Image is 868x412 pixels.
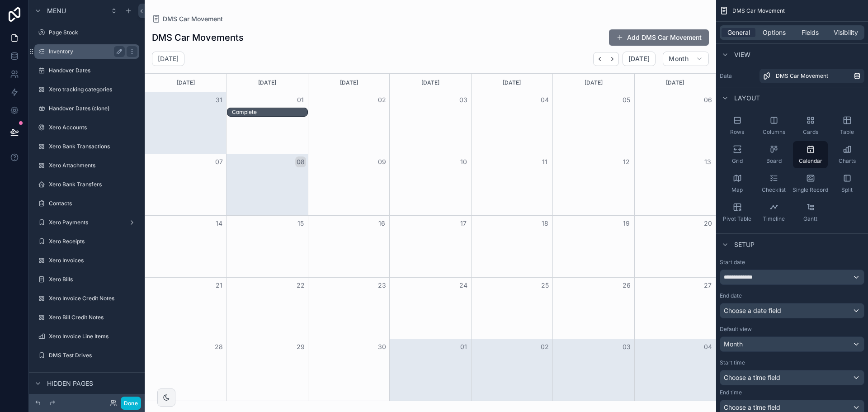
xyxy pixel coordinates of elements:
button: Single Record [793,170,828,197]
span: Options [763,28,786,37]
button: 03 [621,341,632,352]
label: Xero Invoice Line Items [49,333,137,340]
a: Xero Bill Credit Notes [34,310,139,325]
span: Single Record [793,186,828,194]
button: Table [830,112,864,139]
button: 16 [377,218,387,229]
span: Table [840,128,854,136]
span: Layout [734,94,760,103]
button: 21 [213,280,224,291]
span: Pivot Table [723,215,751,223]
a: Xero Bills [34,272,139,287]
a: Xero Bank Transfers [34,177,139,192]
a: Page Stock [34,25,139,40]
label: Xero tracking categories [49,86,137,93]
button: 11 [539,156,550,167]
span: General [727,28,750,37]
label: DMS Proposals [49,371,137,378]
button: 07 [213,156,224,167]
label: Xero Payments [49,219,125,226]
button: 27 [703,280,713,291]
label: End date [720,292,742,299]
label: Xero Bank Transactions [49,143,137,150]
div: Complete [232,109,307,116]
button: 10 [458,156,469,167]
span: Menu [47,6,66,15]
button: 04 [539,95,550,105]
div: Complete [232,108,307,116]
label: Start date [720,259,745,266]
a: Xero Invoices [34,253,139,268]
button: Gantt [793,199,828,226]
span: Charts [839,157,856,165]
span: Choose a date field [724,307,781,314]
a: Handover Dates (clone) [34,101,139,116]
span: Map [731,186,743,194]
a: Xero Payments [34,215,139,230]
a: Xero Bank Transactions [34,139,139,154]
button: 22 [295,280,306,291]
span: Fields [802,28,819,37]
span: Cards [803,128,818,136]
a: Xero Receipts [34,234,139,249]
label: Contacts [49,200,137,207]
button: Grid [720,141,755,168]
button: 12 [621,156,632,167]
button: 19 [621,218,632,229]
a: Inventory [34,44,139,59]
span: Visibility [834,28,858,37]
span: View [734,50,750,59]
label: DMS Test Drives [49,352,137,359]
span: Rows [730,128,744,136]
label: Page Stock [49,29,137,36]
a: Xero Accounts [34,120,139,135]
span: Calendar [799,157,822,165]
button: Choose a date field [720,303,864,318]
button: 15 [295,218,306,229]
button: Month [720,336,864,352]
label: Default view [720,326,752,333]
button: Columns [756,112,791,139]
a: Xero tracking categories [34,82,139,97]
button: 30 [377,341,387,352]
button: Rows [720,112,755,139]
button: 13 [703,156,713,167]
label: Data [720,72,756,80]
label: Xero Attachments [49,162,137,169]
button: Charts [830,141,864,168]
button: 01 [458,341,469,352]
button: 20 [703,218,713,229]
span: Choose a time field [724,374,780,381]
button: Checklist [756,170,791,197]
button: 29 [295,341,306,352]
label: Xero Bill Credit Notes [49,314,137,321]
button: 17 [458,218,469,229]
button: 01 [295,95,306,105]
button: 25 [539,280,550,291]
span: Checklist [762,186,786,194]
label: Inventory [49,48,121,55]
label: Start time [720,359,745,366]
a: Contacts [34,196,139,211]
button: 18 [539,218,550,229]
a: DMS Test Drives [34,348,139,363]
button: Pivot Table [720,199,755,226]
button: Board [756,141,791,168]
a: Xero Invoice Credit Notes [34,291,139,306]
button: 28 [213,341,224,352]
a: Handover Dates [34,63,139,78]
a: Xero Attachments [34,158,139,173]
label: Xero Receipts [49,238,137,245]
button: Done [121,397,141,410]
button: 23 [377,280,387,291]
span: Split [841,186,853,194]
span: Month [724,340,743,349]
span: Timeline [763,215,785,223]
button: 05 [621,95,632,105]
a: Xero Invoice Line Items [34,329,139,344]
span: Hidden pages [47,379,93,388]
label: Xero Bank Transfers [49,181,137,188]
span: DMS Car Movement [732,7,785,14]
a: DMS Car Movement [759,69,864,83]
span: Grid [732,157,743,165]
